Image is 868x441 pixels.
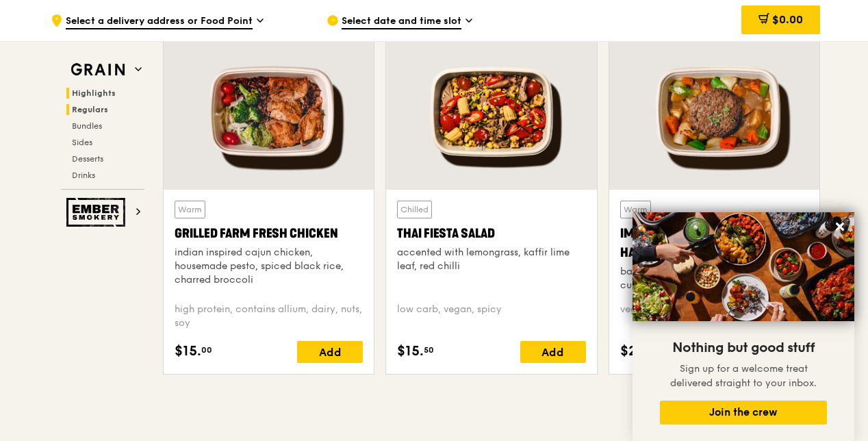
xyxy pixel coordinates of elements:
div: vegan, contains allium, soy, wheat [620,303,808,330]
span: 50 [424,344,434,355]
div: indian inspired cajun chicken, housemade pesto, spiced black rice, charred broccoli [175,246,363,287]
span: Select date and time slot [342,14,461,29]
span: $15. [397,341,424,362]
div: Chilled [397,201,432,218]
span: Drinks [72,171,95,180]
div: accented with lemongrass, kaffir lime leaf, red chilli [397,246,585,273]
span: Sign up for a welcome treat delivered straight to your inbox. [670,363,817,389]
span: Desserts [72,154,103,164]
img: DSC07876-Edit02-Large.jpeg [633,212,854,321]
button: Close [829,216,851,238]
img: Grain web logo [66,58,129,82]
div: Add [297,341,363,363]
img: Ember Smokery web logo [66,198,129,227]
span: $0.00 [772,13,803,26]
span: Select a delivery address or Food Point [66,14,253,29]
div: low carb, vegan, spicy [397,303,585,330]
div: Warm [620,201,651,218]
div: high protein, contains allium, dairy, nuts, soy [175,303,363,330]
span: Nothing but good stuff [672,340,815,356]
span: Sides [72,138,92,147]
span: $15. [175,341,201,362]
div: Thai Fiesta Salad [397,224,585,243]
span: $21. [620,341,647,362]
span: 00 [201,344,212,355]
div: Add [520,341,586,363]
span: Bundles [72,121,102,131]
div: Impossible Ground Beef Hamburg with Japanese Curry [620,224,808,262]
span: Regulars [72,105,108,114]
span: Highlights [72,88,116,98]
button: Join the crew [660,401,827,425]
div: Warm [175,201,205,218]
div: Grilled Farm Fresh Chicken [175,224,363,243]
div: baked Impossible hamburg, Japanese curry, poached okra and carrots [620,265,808,292]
